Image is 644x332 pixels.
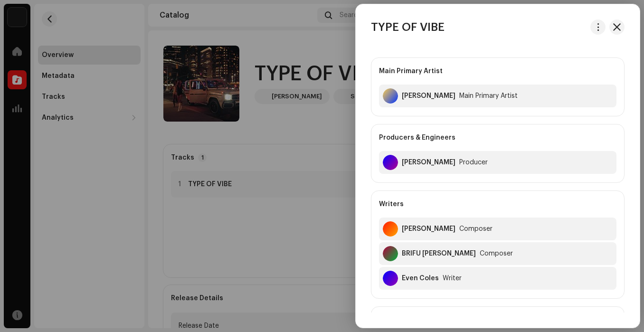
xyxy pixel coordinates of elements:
div: Even Coles [402,275,439,282]
div: Main Primary Artist [379,58,616,85]
div: Producers & Engineers [379,124,616,151]
div: BRIFU KOFI AGYEN [402,250,476,257]
div: Nia Monét [402,92,455,100]
div: Kofi Black [402,159,455,166]
div: Writers [379,191,616,218]
div: Nia Monét Clark [402,225,455,233]
div: Producer [459,159,488,166]
div: Main Primary Artist [459,92,518,100]
div: Composer [459,225,492,233]
div: Writer [443,275,462,282]
h3: TYPE OF VIBE [371,19,445,35]
div: Composer [480,250,513,257]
